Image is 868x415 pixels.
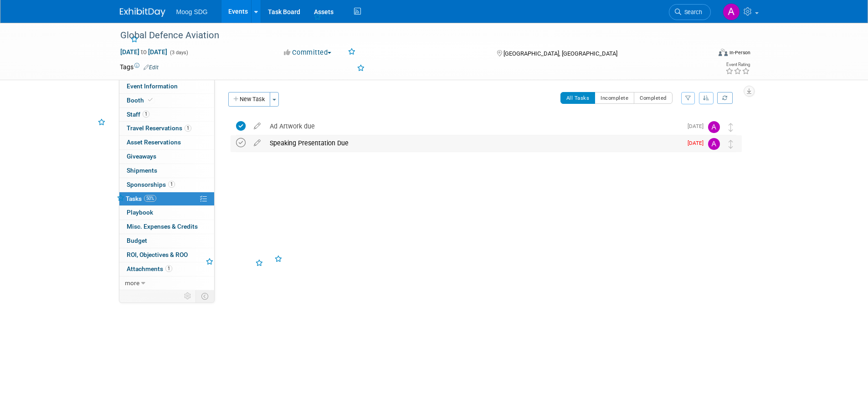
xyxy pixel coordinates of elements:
img: Format-Inperson.png [719,49,728,56]
a: Edit [144,64,159,71]
img: ALYSSA Szal [723,3,740,20]
a: edit [249,139,265,147]
span: Travel Reservations [127,124,191,132]
a: ROI, Objectives & ROO [119,248,214,262]
a: Refresh [717,92,733,104]
span: Moog SDG [176,8,208,15]
span: Search [681,9,702,15]
td: Toggle Event Tabs [195,290,214,302]
a: Booth [119,94,214,108]
span: Sponsorships [127,181,175,188]
span: Tasks [126,195,156,202]
a: Sponsorships1 [119,178,214,192]
a: edit [249,122,265,130]
span: [DATE] [688,140,708,146]
i: Move task [729,140,733,149]
span: Staff [127,111,149,118]
a: Playbook [119,206,214,220]
a: Misc. Expenses & Credits [119,220,214,234]
span: Playbook [127,209,153,216]
span: Asset Reservations [127,138,181,146]
span: 1 [143,111,149,118]
span: Event Information [127,82,178,90]
div: Global Defence Aviation [117,27,697,44]
a: Travel Reservations1 [119,122,214,135]
i: Move task [729,123,733,132]
span: Booth [127,97,154,104]
span: 50% [144,195,156,202]
img: ALYSSA Szal [708,138,720,150]
div: In-Person [729,49,750,56]
span: [GEOGRAPHIC_DATA], [GEOGRAPHIC_DATA] [503,50,617,57]
div: Ad Artwork due [265,118,682,134]
span: [DATE] [688,123,708,129]
span: Shipments [127,167,157,174]
a: Event Information [119,80,214,93]
span: 1 [185,125,191,132]
span: more [125,279,139,287]
span: to [139,48,148,56]
button: All Tasks [560,92,596,104]
button: Incomplete [595,92,634,104]
a: Tasks50% [119,192,214,206]
span: Giveaways [127,153,156,160]
span: [DATE] [DATE] [120,48,168,56]
a: more [119,277,214,290]
span: Attachments [127,265,172,272]
span: 1 [165,265,172,272]
span: Misc. Expenses & Credits [127,223,198,230]
span: 1 [168,181,175,188]
a: Asset Reservations [119,136,214,149]
a: Shipments [119,164,214,178]
a: Attachments1 [119,262,214,276]
div: Event Rating [725,62,750,67]
div: Event Format [657,47,751,61]
button: New Task [228,92,270,107]
button: Completed [634,92,673,104]
span: ROI, Objectives & ROO [127,251,188,258]
td: Tags [120,62,159,72]
div: Speaking Presentation Due [265,135,682,151]
span: Budget [127,237,147,244]
a: Budget [119,234,214,248]
a: Staff1 [119,108,214,122]
i: Booth reservation complete [148,97,153,102]
a: Search [669,4,711,20]
button: Committed [281,48,335,57]
td: Personalize Event Tab Strip [180,290,196,302]
img: ExhibitDay [120,8,165,17]
img: ALYSSA Szal [708,121,720,133]
a: Giveaways [119,150,214,164]
span: (3 days) [169,50,188,56]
